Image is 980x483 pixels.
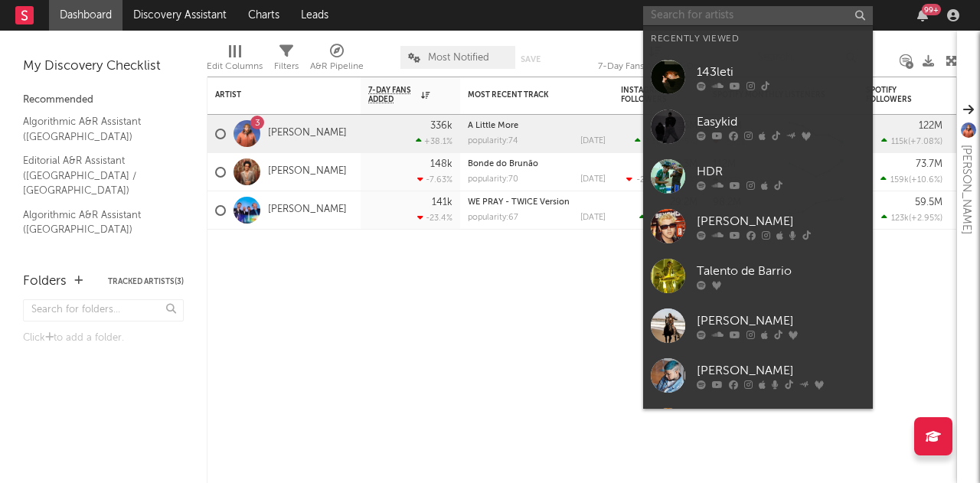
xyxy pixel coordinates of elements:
[643,301,873,351] a: [PERSON_NAME]
[922,4,941,15] div: 99 +
[417,175,452,184] div: -7.63 %
[643,400,873,450] a: ECKO
[697,312,865,330] div: [PERSON_NAME]
[468,198,570,207] a: WE PRAY - TWICE Version
[430,159,452,169] div: 148k
[274,57,299,76] div: Filters
[636,176,661,184] span: -25.6k
[268,204,347,217] a: [PERSON_NAME]
[23,273,67,291] div: Folders
[881,213,942,223] div: ( )
[23,207,168,238] a: Algorithmic A&R Assistant ([GEOGRAPHIC_DATA])
[268,165,347,178] a: [PERSON_NAME]
[468,214,518,222] div: popularity: 67
[915,197,942,207] div: 59.5M
[468,198,606,207] div: WE PRAY - TWICE Version
[643,52,873,102] a: 143leti
[468,122,606,130] div: A Little More
[598,38,713,83] div: 7-Day Fans Added (7-Day Fans Added)
[697,212,865,230] div: [PERSON_NAME]
[598,57,713,76] div: 7-Day Fans Added (7-Day Fans Added)
[643,152,873,201] a: HDR
[697,262,865,280] div: Talento de Barrio
[697,63,865,81] div: 143leti
[635,136,697,146] div: ( )
[468,160,538,168] a: Bonde do Brunão
[626,175,697,184] div: ( )
[468,175,518,184] div: popularity: 70
[580,214,606,222] div: [DATE]
[639,213,697,223] div: ( )
[23,299,184,321] input: Search for folders...
[580,137,606,145] div: [DATE]
[268,127,347,140] a: [PERSON_NAME]
[274,38,299,83] div: Filters
[697,113,865,131] div: Easykid
[23,329,184,348] div: Click to add a folder.
[428,53,489,63] span: Most Notified
[881,136,942,146] div: ( )
[651,30,865,48] div: Recently Viewed
[521,55,541,64] button: Save
[643,6,873,25] input: Search for artists
[207,57,263,76] div: Edit Columns
[621,86,675,104] div: Instagram Followers
[643,201,873,251] a: [PERSON_NAME]
[417,213,452,223] div: -23.4 %
[23,91,184,109] div: Recommended
[416,136,452,146] div: +38.1 %
[880,175,942,184] div: ( )
[430,121,452,131] div: 336k
[891,214,909,223] span: 123k
[916,159,942,169] div: 73.7M
[911,214,940,223] span: +2.95 %
[580,175,606,184] div: [DATE]
[919,121,942,131] div: 122M
[23,152,168,199] a: Editorial A&R Assistant ([GEOGRAPHIC_DATA] / [GEOGRAPHIC_DATA])
[911,176,940,184] span: +10.6 %
[215,90,330,100] div: Artist
[643,351,873,400] a: [PERSON_NAME]
[917,9,928,21] button: 99+
[23,113,168,145] a: Algorithmic A&R Assistant ([GEOGRAPHIC_DATA])
[890,176,909,184] span: 159k
[368,86,417,104] span: 7-Day Fans Added
[697,162,865,181] div: HDR
[432,197,452,207] div: 141k
[23,57,184,76] div: My Discovery Checklist
[468,90,583,100] div: Most Recent Track
[468,160,606,168] div: Bonde do Brunão
[310,38,364,83] div: A&R Pipeline
[697,361,865,380] div: [PERSON_NAME]
[957,145,975,234] div: [PERSON_NAME]
[468,137,518,145] div: popularity: 74
[108,278,184,286] button: Tracked Artists(3)
[468,122,518,130] a: A Little More
[643,102,873,152] a: Easykid
[643,251,873,301] a: Talento de Barrio
[910,138,940,146] span: +7.08 %
[866,86,920,104] div: Spotify Followers
[207,38,263,83] div: Edit Columns
[310,57,364,76] div: A&R Pipeline
[891,138,908,146] span: 115k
